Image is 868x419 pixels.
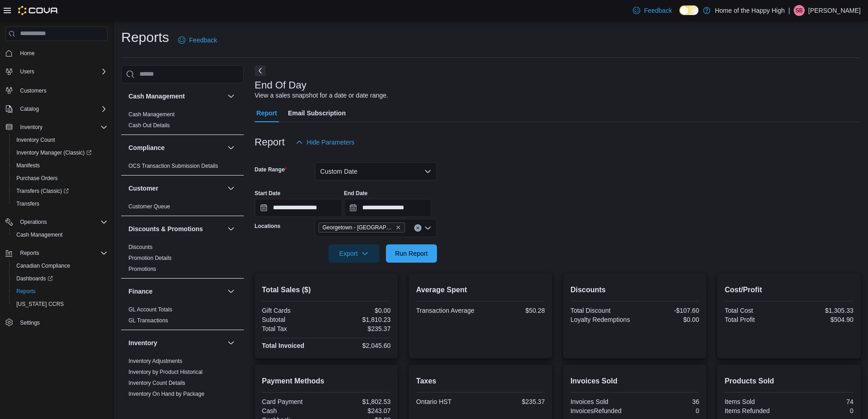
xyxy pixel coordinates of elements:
button: Discounts & Promotions [128,224,224,233]
a: Inventory Adjustments [128,358,182,364]
div: Finance [121,304,244,330]
button: Discounts & Promotions [226,223,236,234]
label: Start Date [255,190,281,197]
span: Reports [13,286,108,297]
div: Loyalty Redemptions [570,316,633,323]
span: Export [334,244,374,263]
span: Purchase Orders [16,175,58,182]
button: Inventory [2,121,111,134]
h3: End Of Day [255,80,307,91]
div: 74 [791,398,853,405]
div: Ontario HST [416,398,478,405]
a: Inventory Count Details [128,380,185,386]
span: Report [257,104,277,122]
div: 0 [791,407,853,414]
a: Inventory Count [13,134,59,145]
a: Customers [16,85,50,96]
h2: Cost/Profit [724,285,853,295]
span: Dashboards [13,273,108,284]
h3: Finance [128,287,153,296]
button: Next [255,65,266,76]
button: Cash Management [128,92,224,101]
span: Canadian Compliance [16,262,70,269]
a: Inventory On Hand by Package [128,391,205,397]
span: Hide Parameters [307,138,354,147]
span: Home [20,50,35,57]
button: [US_STATE] CCRS [9,298,111,310]
button: Home [2,47,111,60]
button: Users [2,65,111,78]
h2: Average Spent [416,285,545,295]
a: Transfers [13,198,43,209]
span: Operations [20,218,47,226]
p: [PERSON_NAME] [808,5,861,16]
span: OCS Transaction Submission Details [128,162,218,170]
div: $1,810.23 [328,316,390,323]
span: Discounts [128,243,153,251]
p: | [788,5,790,16]
div: Invoices Sold [570,398,633,405]
a: Dashboards [13,273,56,284]
div: $504.90 [791,316,853,323]
div: $235.37 [328,325,390,332]
a: Promotion Details [128,255,172,261]
button: Operations [16,217,51,228]
span: Catalog [16,103,108,114]
div: Savio Bassil [794,5,805,16]
nav: Complex example [5,43,108,353]
div: -$107.60 [637,307,699,314]
div: $1,802.53 [328,398,390,405]
span: Inventory Manager (Classic) [16,149,92,156]
div: Total Cost [724,307,787,314]
strong: Total Invoiced [262,342,304,349]
button: Transfers [9,197,111,210]
button: Run Report [386,244,437,263]
h2: Products Sold [724,376,853,387]
button: Canadian Compliance [9,259,111,272]
button: Inventory [16,122,46,133]
img: Cova [18,6,59,15]
span: Promotions [128,265,156,273]
a: Transfers (Classic) [13,186,72,197]
a: Transfers (Classic) [9,185,111,197]
span: Customers [20,87,46,94]
span: Transfers (Classic) [16,187,69,195]
span: Catalog [20,105,39,113]
button: Open list of options [424,224,431,232]
span: Inventory by Product Historical [128,368,203,376]
a: Settings [16,317,43,328]
span: Feedback [644,6,672,15]
button: Hide Parameters [292,133,358,151]
div: 0 [637,407,699,414]
h3: Cash Management [128,92,185,101]
button: Catalog [2,103,111,115]
button: Purchase Orders [9,172,111,185]
button: Settings [2,316,111,329]
h3: Compliance [128,143,164,152]
h3: Inventory [128,338,157,347]
span: Canadian Compliance [13,260,108,271]
span: Customer Queue [128,203,170,210]
a: Cash Management [128,111,175,118]
span: Reports [16,248,108,259]
span: SB [796,5,803,16]
a: Inventory Manager (Classic) [9,146,111,159]
span: Email Subscription [288,104,346,122]
span: Cash Management [16,231,62,238]
button: Customer [226,183,236,194]
span: Dashboards [16,275,53,282]
a: Home [16,48,38,59]
span: Inventory Count [16,136,55,144]
div: Cash Management [121,109,244,134]
a: Customer Queue [128,203,170,210]
div: $1,305.33 [791,307,853,314]
span: Customers [16,84,108,96]
span: Users [16,66,108,77]
a: GL Transactions [128,317,168,324]
h2: Taxes [416,376,545,387]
